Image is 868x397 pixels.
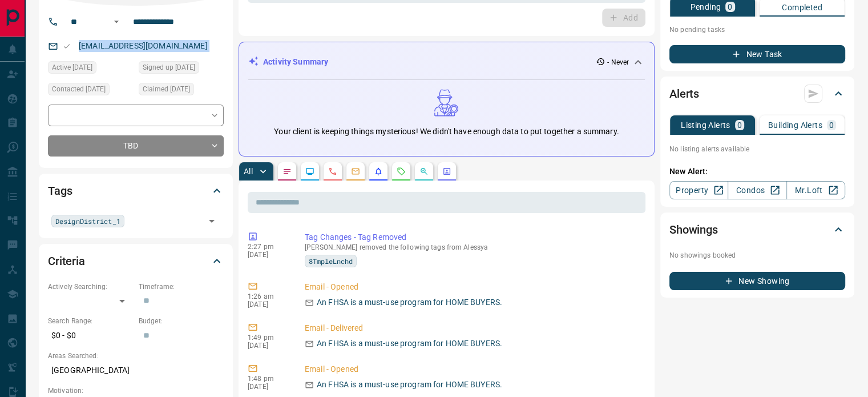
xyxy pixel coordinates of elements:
[397,167,406,176] svg: Requests
[48,252,85,270] h2: Criteria
[143,62,195,73] span: Signed up [DATE]
[829,121,834,129] p: 0
[263,56,328,68] p: Activity Summary
[669,250,845,260] p: No showings booked
[669,166,845,178] p: New Alert:
[317,338,502,350] p: An FHSA is a must-use program for HOME BUYERS.
[248,51,645,73] div: Activity Summary- Never
[48,361,224,380] p: [GEOGRAPHIC_DATA]
[669,85,699,103] h2: Alerts
[690,3,721,11] p: Pending
[139,316,224,326] p: Budget:
[63,42,71,50] svg: Email Valid
[669,216,845,243] div: Showings
[669,21,845,38] p: No pending tasks
[305,231,641,243] p: Tag Changes - Tag Removed
[305,363,641,375] p: Email - Opened
[48,351,224,361] p: Areas Searched:
[143,83,190,95] span: Claimed [DATE]
[669,181,728,199] a: Property
[768,121,822,129] p: Building Alerts
[48,83,133,99] div: Wed Jun 01 2022
[55,215,120,227] span: DesignDistrict_1
[248,300,288,308] p: [DATE]
[48,282,133,292] p: Actively Searching:
[328,167,337,176] svg: Calls
[48,61,133,77] div: Tue May 31 2022
[204,213,220,229] button: Open
[317,296,502,308] p: An FHSA is a must-use program for HOME BUYERS.
[248,251,288,259] p: [DATE]
[79,41,208,50] a: [EMAIL_ADDRESS][DOMAIN_NAME]
[669,80,845,107] div: Alerts
[305,167,314,176] svg: Lead Browsing Activity
[669,272,845,290] button: New Showing
[48,386,224,396] p: Motivation:
[274,126,619,138] p: Your client is keeping things mysterious! We didn't have enough data to put together a summary.
[374,167,383,176] svg: Listing Alerts
[351,167,360,176] svg: Emails
[48,135,224,157] div: TBD
[782,3,822,11] p: Completed
[139,282,224,292] p: Timeframe:
[786,181,845,199] a: Mr.Loft
[248,383,288,391] p: [DATE]
[442,167,451,176] svg: Agent Actions
[669,45,845,63] button: New Task
[728,181,786,199] a: Condos
[248,243,288,251] p: 2:27 pm
[317,379,502,391] p: An FHSA is a must-use program for HOME BUYERS.
[309,255,353,267] span: 8TmpleLnchd
[248,334,288,342] p: 1:49 pm
[248,375,288,383] p: 1:48 pm
[48,182,72,200] h2: Tags
[48,247,224,275] div: Criteria
[139,83,224,99] div: Tue May 31 2022
[139,61,224,77] div: Tue May 31 2022
[48,177,224,204] div: Tags
[607,57,629,67] p: - Never
[110,15,123,29] button: Open
[48,326,133,345] p: $0 - $0
[669,144,845,154] p: No listing alerts available
[305,281,641,293] p: Email - Opened
[248,292,288,300] p: 1:26 am
[728,3,732,11] p: 0
[248,342,288,350] p: [DATE]
[244,167,253,175] p: All
[419,167,429,176] svg: Opportunities
[305,243,641,251] p: [PERSON_NAME] removed the following tags from Alessya
[282,167,292,176] svg: Notes
[681,121,730,129] p: Listing Alerts
[669,220,718,239] h2: Showings
[737,121,742,129] p: 0
[52,62,92,73] span: Active [DATE]
[305,322,641,334] p: Email - Delivered
[52,83,106,95] span: Contacted [DATE]
[48,316,133,326] p: Search Range:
